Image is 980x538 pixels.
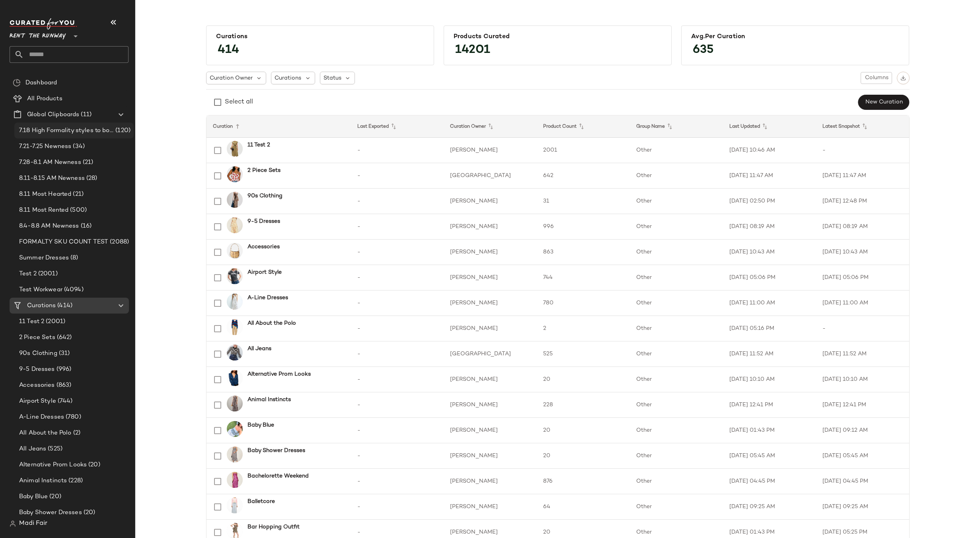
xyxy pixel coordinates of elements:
td: [PERSON_NAME] [444,367,537,392]
td: [DATE] 05:06 PM [723,265,816,290]
td: - [351,214,444,240]
span: 8.11 Most Rented [19,206,68,215]
img: VANBA1.jpg [227,243,243,259]
img: RL236.jpg [227,319,243,335]
td: [DATE] 11:00 AM [816,290,909,316]
span: 8.11-8.15 AM Newness [19,174,85,183]
span: Dashboard [25,78,57,88]
td: - [351,392,444,418]
td: Other [630,392,723,418]
b: 11 Test 2 [247,141,270,149]
span: 8.11 Most Hearted [19,190,71,199]
b: 9-5 Dresses [247,217,280,226]
td: 744 [537,265,630,290]
img: BSH183.jpg [227,141,243,157]
span: 414 [210,36,247,64]
td: Other [630,265,723,290]
th: Curation Owner [444,115,537,138]
span: (28) [85,174,97,183]
span: (2001) [44,317,65,326]
td: [DATE] 10:10 AM [723,367,816,392]
img: LEJ21.jpg [227,345,243,361]
td: - [816,138,909,163]
img: VIN221.jpg [227,217,243,233]
div: Avg.per Curation [691,33,899,41]
td: Other [630,189,723,214]
span: Test 2 [19,269,37,279]
span: (863) [55,381,72,390]
td: [DATE] 11:00 AM [723,290,816,316]
b: Airport Style [247,268,282,277]
img: svg%3e [10,520,16,527]
td: [DATE] 05:45 AM [816,443,909,469]
span: 2 Piece Sets [19,333,55,342]
span: Summer Dresses [19,253,69,263]
td: [DATE] 10:46 AM [723,138,816,163]
span: 14201 [447,36,498,64]
td: - [351,443,444,469]
span: (34) [71,142,85,151]
td: [PERSON_NAME] [444,443,537,469]
td: 780 [537,290,630,316]
td: 20 [537,367,630,392]
td: [DATE] 10:43 AM [723,240,816,265]
td: [PERSON_NAME] [444,494,537,520]
td: [PERSON_NAME] [444,290,537,316]
span: FORMALTY SKU COUNT TEST [19,238,108,247]
span: Animal Instincts [19,476,67,485]
td: Other [630,367,723,392]
td: [DATE] 08:19 AM [723,214,816,240]
td: - [351,138,444,163]
td: [PERSON_NAME] [444,418,537,443]
img: MUMA9.jpg [227,166,243,182]
span: 7.28-8.1 AM Newness [19,158,81,167]
td: [DATE] 10:10 AM [816,367,909,392]
span: Accessories [19,381,55,390]
td: [PERSON_NAME] [444,469,537,494]
b: All Jeans [247,345,271,353]
span: (2088) [108,238,129,247]
img: LSH106.jpg [227,497,243,513]
img: cfy_white_logo.C9jOOHJF.svg [10,18,77,29]
span: Baby Blue [19,492,48,501]
span: All Products [27,94,62,103]
span: Status [323,74,341,82]
span: Global Clipboards [27,110,79,119]
td: [DATE] 05:16 PM [723,316,816,341]
span: (31) [57,349,70,358]
td: [PERSON_NAME] [444,214,537,240]
span: (2) [72,429,80,438]
button: Columns [861,72,892,84]
img: ADAMC55.jpg [227,396,243,411]
td: [DATE] 05:45 AM [723,443,816,469]
span: Test Workwear [19,285,62,294]
span: All Jeans [19,444,46,454]
img: svg%3e [13,79,21,87]
td: Other [630,316,723,341]
td: - [351,265,444,290]
img: CLUB239.jpg [227,421,243,437]
th: Last Exported [351,115,444,138]
img: RPE27.jpg [227,446,243,462]
span: 11 Test 2 [19,317,44,326]
span: (780) [64,413,81,422]
td: [DATE] 12:41 PM [816,392,909,418]
span: All About the Polo [19,429,72,438]
span: Columns [864,75,888,81]
td: - [351,341,444,367]
span: (11) [79,110,92,119]
span: (414) [56,301,72,310]
td: [DATE] 11:52 AM [816,341,909,367]
b: Baby Shower Dresses [247,446,305,455]
td: 996 [537,214,630,240]
td: [DATE] 09:25 AM [723,494,816,520]
b: Animal Instincts [247,396,291,404]
td: 2 [537,316,630,341]
td: [DATE] 11:47 AM [723,163,816,189]
span: Rent the Runway [10,27,66,41]
td: - [351,367,444,392]
span: (20) [48,492,61,501]
td: [DATE] 11:47 AM [816,163,909,189]
td: 20 [537,418,630,443]
span: (500) [68,206,87,215]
